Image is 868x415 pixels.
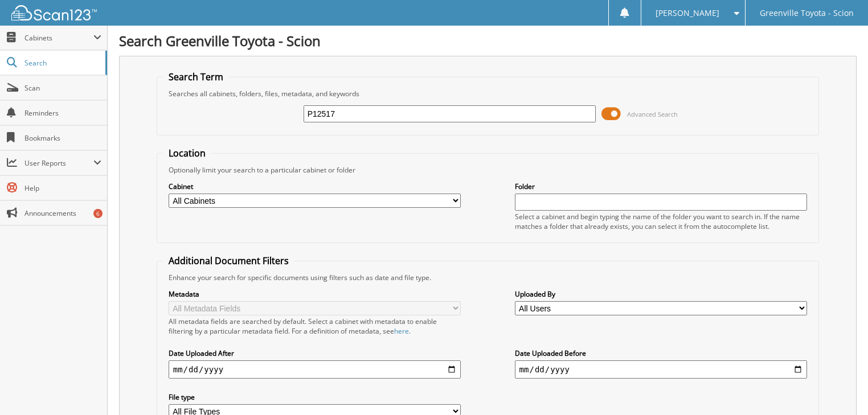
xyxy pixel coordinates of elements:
[163,254,294,267] legend: Additional Document Filters
[163,165,813,175] div: Optionally limit your search to a particular cabinet or folder
[24,33,93,43] span: Cabinets
[656,10,719,17] span: [PERSON_NAME]
[11,5,97,20] img: scan123-logo-white.svg
[515,289,808,299] label: Uploaded By
[163,273,813,282] div: Enhance your search for specific documents using filters such as date and file type.
[24,83,101,93] span: Scan
[515,182,808,191] label: Folder
[394,326,409,336] a: here
[24,208,101,218] span: Announcements
[24,108,101,118] span: Reminders
[119,31,857,50] h1: Search Greenville Toyota - Scion
[515,212,808,231] div: Select a cabinet and begin typing the name of the folder you want to search in. If the name match...
[24,58,100,68] span: Search
[93,209,103,218] div: 6
[169,392,461,402] label: File type
[163,89,813,98] div: Searches all cabinets, folders, files, metadata, and keywords
[515,348,808,358] label: Date Uploaded Before
[24,183,101,193] span: Help
[811,360,868,415] iframe: Chat Widget
[24,158,93,168] span: User Reports
[24,133,101,143] span: Bookmarks
[627,110,678,118] span: Advanced Search
[515,360,808,379] input: end
[163,147,211,159] legend: Location
[169,348,461,358] label: Date Uploaded After
[169,182,461,191] label: Cabinet
[169,317,461,336] div: All metadata fields are searched by default. Select a cabinet with metadata to enable filtering b...
[760,10,854,17] span: Greenville Toyota - Scion
[169,360,461,379] input: start
[169,289,461,299] label: Metadata
[163,71,229,83] legend: Search Term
